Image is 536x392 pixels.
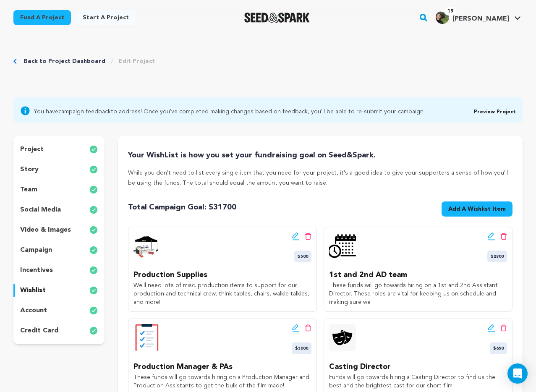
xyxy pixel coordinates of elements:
[329,324,356,351] img: wishlist
[20,306,47,316] p: account
[213,204,236,211] span: 31700
[20,326,58,336] p: credit card
[292,342,311,354] span: $3000
[13,143,105,156] button: project
[89,285,98,295] img: check-circle-full.svg
[244,13,310,23] a: Seed&Spark Homepage
[436,10,509,24] div: Melissa N.'s Profile
[133,269,311,281] p: Production Supplies
[329,373,507,390] p: Funds will go towards hiring a Casting Director to find us the best and the brightest cast for ou...
[13,183,105,196] button: team
[329,361,507,373] p: Casting Director
[13,264,105,277] button: incentives
[20,285,46,295] p: wishlist
[507,363,528,384] div: Open Intercom Messenger
[13,163,105,176] button: story
[487,251,507,262] span: $2800
[89,205,98,215] img: check-circle-full.svg
[20,165,39,175] p: story
[133,281,311,306] p: We'll need lots of misc. production items to support for our production and technical crew, think...
[128,201,236,213] span: Total Campaign Goal: $
[13,57,155,65] div: Breadcrumb
[20,245,52,255] p: campaign
[20,205,61,215] p: social media
[89,225,98,235] img: check-circle-full.svg
[24,57,105,65] a: Back to Project Dashboard
[13,203,105,217] button: social media
[89,306,98,316] img: check-circle-full.svg
[244,13,310,23] img: Seed&Spark Logo Dark Mode
[448,205,506,213] span: Add A Wishlist Item
[490,342,507,354] span: $650
[58,109,111,115] a: campaign feedback
[133,232,160,259] img: wishlist
[434,9,523,24] a: Melissa N.'s Profile
[20,144,44,154] p: project
[13,324,105,337] button: credit card
[128,149,512,161] h4: Your WishList is how you set your fundraising goal on Seed&Spark.
[119,57,155,65] a: Edit Project
[442,201,512,217] button: Add A Wishlist Item
[128,168,512,188] p: While you don't need to list every single item that you need for your project, it's a good idea t...
[34,106,425,116] span: You have to address! Once you've completed making changes based on feedback, you'll be able to re...
[20,225,71,235] p: video & images
[329,232,356,259] img: wishlist
[434,9,523,26] span: Melissa N.'s Profile
[474,110,516,115] a: Preview Project
[133,373,311,390] p: These funds will go towards hiring on a Production Manager and Production Assistants to get the b...
[133,324,160,351] img: wishlist
[89,144,98,154] img: check-circle-full.svg
[13,223,105,237] button: video & images
[13,284,105,297] button: wishlist
[133,361,311,373] p: Production Manager & PAs
[89,265,98,275] img: check-circle-full.svg
[329,281,507,306] p: These funds will go towards hiring on a 1st and 2nd Assistant Director. These roles are vital for...
[13,10,71,25] a: Fund a project
[76,10,136,25] a: Start a project
[20,265,53,275] p: incentives
[452,16,509,22] span: [PERSON_NAME]
[13,304,105,317] button: account
[89,185,98,195] img: check-circle-full.svg
[436,10,449,24] img: Mel%20Photo.jpg
[89,326,98,336] img: check-circle-full.svg
[89,165,98,175] img: check-circle-full.svg
[20,185,37,195] p: team
[444,7,457,16] span: 19
[13,243,105,257] button: campaign
[329,269,507,281] p: 1st and 2nd AD team
[89,245,98,255] img: check-circle-full.svg
[294,251,311,262] span: $500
